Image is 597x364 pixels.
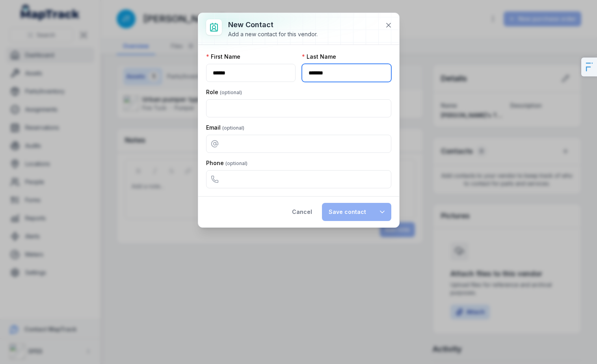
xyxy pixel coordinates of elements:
input: :r9q:-form-item-label [206,99,391,117]
input: :r9p:-form-item-label [302,64,391,82]
div: Add a new contact for this vendor. [228,30,318,38]
label: Last Name [302,53,336,61]
label: First Name [206,53,240,61]
input: :r9r:-form-item-label [206,135,391,153]
button: Cancel [285,203,319,221]
input: :r9o:-form-item-label [206,64,296,82]
input: :r9s:-form-item-label [206,170,391,188]
label: Role [206,88,242,96]
label: Email [206,124,244,132]
label: Phone [206,159,247,167]
h3: New contact [228,19,318,30]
